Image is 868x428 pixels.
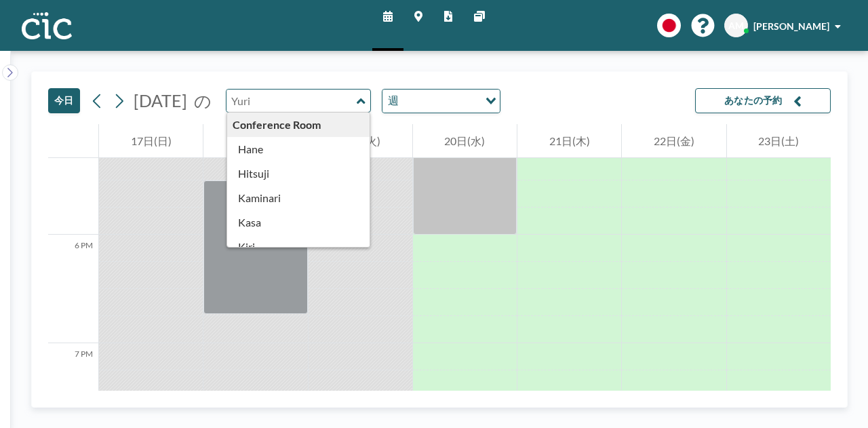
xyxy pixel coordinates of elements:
[382,90,500,113] div: Search for option
[695,88,831,113] button: あなたの予約
[134,90,187,111] span: [DATE]
[203,124,307,158] div: 18日(月)
[226,90,357,112] input: Yuri
[48,88,80,113] button: 今日
[403,92,477,110] input: Search for option
[413,124,517,158] div: 20日(水)
[227,210,370,235] div: Kasa
[227,235,370,259] div: Kiri
[227,113,370,137] div: Conference Room
[227,137,370,161] div: Hane
[99,124,203,158] div: 17日(日)
[227,161,370,186] div: Hitsuji
[727,124,831,158] div: 23日(土)
[753,20,829,32] span: [PERSON_NAME]
[22,12,72,39] img: organization-logo
[48,235,98,343] div: 6 PM
[728,20,744,32] span: AM
[622,124,726,158] div: 22日(金)
[194,90,212,111] span: の
[48,126,98,235] div: 5 PM
[517,124,621,158] div: 21日(木)
[385,92,401,110] span: 週
[227,186,370,210] div: Kaminari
